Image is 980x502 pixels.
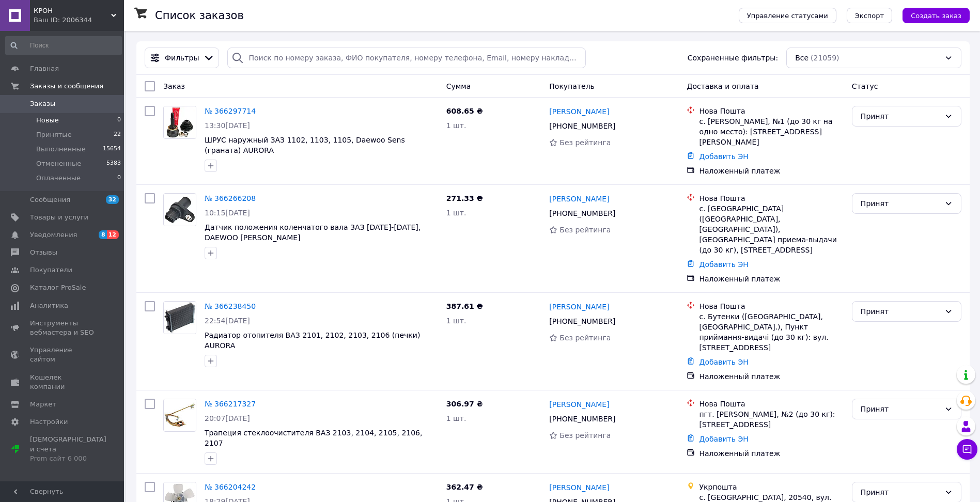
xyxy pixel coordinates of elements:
a: № 366217327 [205,400,256,408]
span: Каталог ProSale [30,283,86,292]
a: Радиатор отопителя ВАЗ 2101, 2102, 2103, 2106 (печки) AURORA [205,331,420,350]
span: Оплаченные [36,174,81,183]
span: 20:07[DATE] [205,414,250,422]
span: 271.33 ₴ [446,194,483,202]
span: [PHONE_NUMBER] [549,209,615,217]
span: Заказы и сообщения [30,82,103,91]
span: 1 шт. [446,414,466,422]
span: [DEMOGRAPHIC_DATA] и счета [30,435,106,463]
div: с. [PERSON_NAME], №1 (до 30 кг на одно место): [STREET_ADDRESS][PERSON_NAME] [699,116,843,147]
span: 32 [106,195,119,204]
span: Управление сайтом [30,346,96,364]
span: Сумма [446,82,471,90]
div: с. [GEOGRAPHIC_DATA] ([GEOGRAPHIC_DATA], [GEOGRAPHIC_DATA]), [GEOGRAPHIC_DATA] приема-выдачи (до ... [699,203,843,255]
div: Наложенный платеж [699,166,843,176]
div: Нова Пошта [699,106,843,116]
img: Фото товару [164,194,196,226]
span: Отзывы [30,248,57,257]
span: (21059) [811,54,839,62]
a: [PERSON_NAME] [549,482,609,493]
input: Поиск по номеру заказа, ФИО покупателя, номеру телефона, Email, номеру накладной [227,48,586,68]
span: Управление статусами [747,12,828,20]
a: [PERSON_NAME] [549,399,609,410]
button: Управление статусами [739,8,836,23]
span: Статус [852,82,878,90]
a: [PERSON_NAME] [549,194,609,204]
a: [PERSON_NAME] [549,106,609,117]
div: с. Бутенки ([GEOGRAPHIC_DATA], [GEOGRAPHIC_DATA].), Пункт приймання-видачі (до 30 кг): вул. [STRE... [699,311,843,353]
div: Принят [861,198,940,209]
img: Фото товару [164,106,196,138]
a: № 366204242 [205,483,256,491]
button: Чат с покупателем [957,439,977,460]
a: Добавить ЭН [699,358,748,366]
span: [PHONE_NUMBER] [549,415,615,423]
span: 1 шт. [446,121,466,130]
span: Без рейтинга [559,431,611,440]
a: Добавить ЭН [699,435,748,443]
span: [PHONE_NUMBER] [549,317,615,325]
span: Сохраненные фильтры: [688,53,778,63]
span: 22:54[DATE] [205,317,250,325]
a: Фото товару [163,301,196,334]
a: Добавить ЭН [699,260,748,269]
span: Аналитика [30,301,68,310]
a: ШРУС наружный ЗАЗ 1102, 1103, 1105, Daewoo Sens (граната) AURORA [205,136,405,154]
div: Наложенный платеж [699,274,843,284]
div: Принят [861,487,940,498]
div: Наложенный платеж [699,371,843,382]
span: Без рейтинга [559,334,611,342]
span: Выполненные [36,145,86,154]
span: Сообщения [30,195,70,205]
span: 362.47 ₴ [446,483,483,491]
span: Настройки [30,417,68,427]
span: 1 шт. [446,317,466,325]
input: Поиск [5,36,122,55]
h1: Список заказов [155,9,244,22]
div: Prom сайт 6 000 [30,454,106,463]
span: 5383 [106,159,121,168]
div: Нова Пошта [699,193,843,203]
span: Все [795,53,808,63]
span: 608.65 ₴ [446,107,483,115]
span: 10:15[DATE] [205,209,250,217]
a: Фото товару [163,106,196,139]
div: Ваш ID: 2006344 [34,15,124,25]
div: Нова Пошта [699,399,843,409]
a: Трапеция стеклоочистителя ВАЗ 2103, 2104, 2105, 2106, 2107 [205,429,422,447]
span: Заказы [30,99,55,108]
span: Новые [36,116,59,125]
span: 8 [99,230,107,239]
a: Фото товару [163,399,196,432]
img: Фото товару [164,399,196,431]
div: Наложенный платеж [699,448,843,459]
span: Без рейтинга [559,226,611,234]
span: Принятые [36,130,72,139]
button: Экспорт [847,8,892,23]
div: пгт. [PERSON_NAME], №2 (до 30 кг): [STREET_ADDRESS] [699,409,843,430]
span: Без рейтинга [559,138,611,147]
span: Отмененные [36,159,81,168]
a: Датчик положения коленчатого вала ЗАЗ [DATE]-[DATE], DAEWOO [PERSON_NAME] [205,223,421,242]
span: Главная [30,64,59,73]
a: Создать заказ [892,11,970,19]
span: Уведомления [30,230,77,240]
div: Принят [861,403,940,415]
span: Заказ [163,82,185,90]
span: Покупатели [30,265,72,275]
div: Укрпошта [699,482,843,492]
span: Кошелек компании [30,373,96,391]
span: Экспорт [855,12,884,20]
div: Принят [861,306,940,317]
div: Нова Пошта [699,301,843,311]
span: 15654 [103,145,121,154]
span: КРОН [34,6,111,15]
img: Фото товару [164,302,196,334]
span: 0 [117,116,121,125]
span: Товары и услуги [30,213,88,222]
span: [PHONE_NUMBER] [549,122,615,130]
